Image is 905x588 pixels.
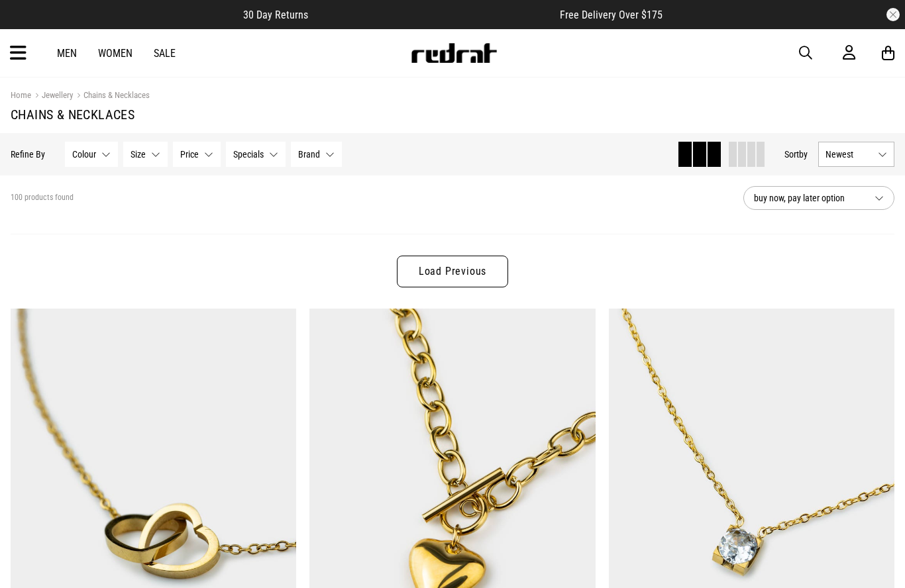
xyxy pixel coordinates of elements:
button: Sortby [784,146,808,162]
p: Refine By [11,149,45,160]
button: Newest [818,142,894,167]
button: Specials [226,142,286,167]
span: Specials [233,149,264,160]
span: Newest [825,149,873,160]
a: Men [57,47,77,60]
iframe: Customer reviews powered by Trustpilot [335,8,533,21]
span: Price [180,149,199,160]
button: Brand [291,142,342,167]
a: Sale [154,47,176,60]
a: Home [11,90,31,100]
span: buy now, pay later option [754,190,864,206]
span: 30 Day Returns [243,9,308,21]
span: Colour [72,149,96,160]
button: Price [173,142,221,167]
button: Colour [65,142,118,167]
span: by [799,149,808,160]
button: Size [123,142,168,167]
a: Chains & Necklaces [73,90,150,103]
span: 100 products found [11,193,74,203]
span: Free Delivery Over $175 [560,9,663,21]
button: buy now, pay later option [743,186,894,210]
a: Load Previous [397,256,508,287]
h1: Chains & Necklaces [11,107,894,122]
a: Women [98,47,133,60]
span: Brand [298,149,320,160]
span: Size [131,149,146,160]
a: Jewellery [31,90,73,103]
img: Redrat logo [410,43,498,63]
